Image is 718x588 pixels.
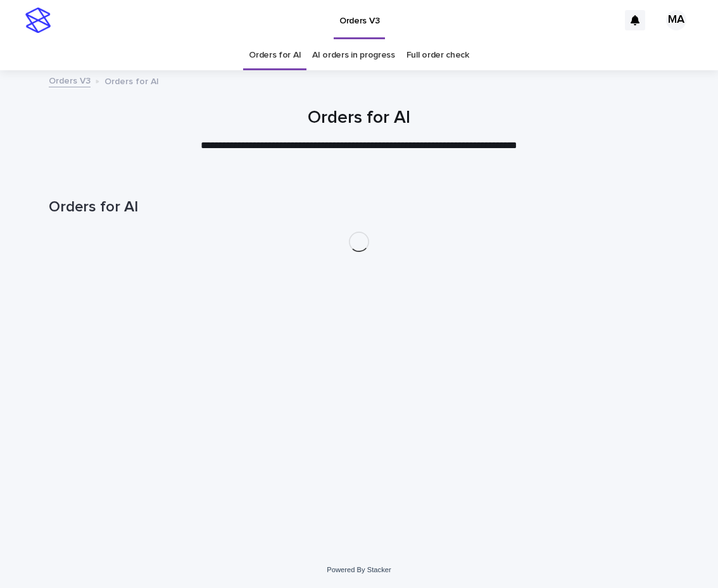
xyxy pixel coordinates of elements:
[49,108,669,129] h1: Orders for AI
[312,41,395,70] a: AI orders in progress
[49,198,669,216] h1: Orders for AI
[327,566,391,573] a: Powered By Stacker
[104,73,159,87] p: Orders for AI
[406,41,469,70] a: Full order check
[25,8,51,33] img: stacker-logo-s-only.png
[666,10,686,30] div: MA
[249,41,301,70] a: Orders for AI
[49,73,91,87] a: Orders V3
